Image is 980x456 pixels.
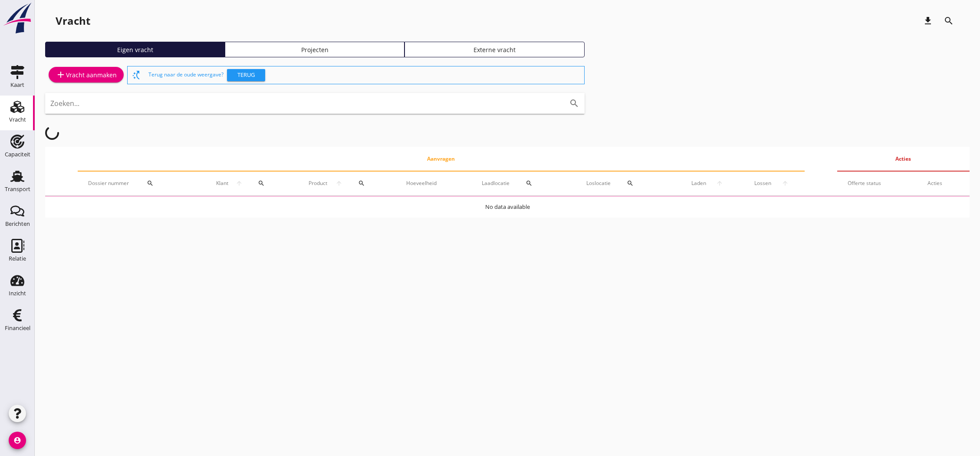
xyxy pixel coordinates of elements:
[406,179,461,187] div: Hoeveelheid
[5,325,30,331] div: Financieel
[10,82,24,88] div: Kaart
[45,197,970,218] td: No data available
[88,173,191,194] div: Dossier nummer
[627,180,634,187] i: search
[304,179,331,187] span: Product
[5,152,30,157] div: Capaciteit
[586,173,665,194] div: Loslocatie
[230,71,262,79] div: Terug
[686,179,711,187] span: Laden
[837,147,970,171] th: Acties
[49,45,221,54] div: Eigen vracht
[50,96,555,110] input: Zoeken...
[227,69,265,81] button: Terug
[131,70,141,80] i: switch_access_shortcut
[848,179,907,187] div: Offerte status
[56,69,66,80] i: add
[49,67,124,83] a: Vracht aanmaken
[9,291,26,296] div: Inzicht
[9,432,26,449] i: account_circle
[408,45,580,54] div: Externe vracht
[225,42,404,57] a: Projecten
[229,45,401,54] div: Projecten
[482,173,566,194] div: Laadlocatie
[923,16,933,26] i: download
[331,180,346,187] i: arrow_upward
[56,69,117,80] div: Vracht aanmaken
[358,180,365,187] i: search
[212,179,232,187] span: Klant
[776,180,794,187] i: arrow_upward
[749,179,776,187] span: Lossen
[258,180,265,187] i: search
[944,16,954,26] i: search
[5,186,30,192] div: Transport
[569,98,579,109] i: search
[5,221,30,227] div: Berichten
[147,180,154,187] i: search
[927,179,959,187] div: Acties
[404,42,584,57] a: Externe vracht
[2,2,33,34] img: logo-small.a267ee39.svg
[711,180,728,187] i: arrow_upward
[148,66,581,84] div: Terug naar de oude weergave?
[56,14,90,28] div: Vracht
[45,42,225,57] a: Eigen vracht
[232,180,246,187] i: arrow_upward
[78,147,804,171] th: Aanvragen
[9,256,26,261] div: Relatie
[526,180,533,187] i: search
[9,117,26,122] div: Vracht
